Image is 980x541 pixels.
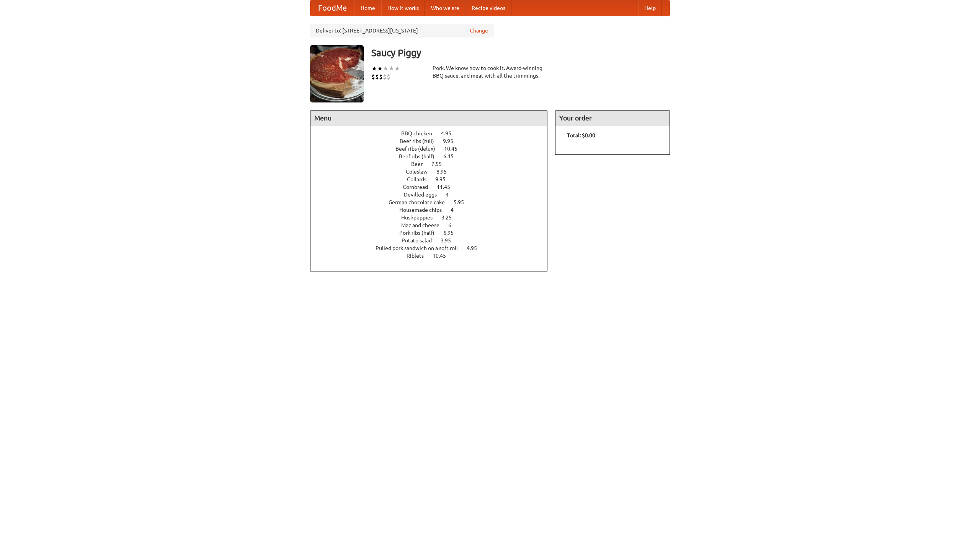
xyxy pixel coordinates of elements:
span: 5.95 [454,199,472,205]
span: 9.95 [435,176,453,182]
div: Deliver to: [STREET_ADDRESS][US_STATE] [310,24,494,37]
a: Beef ribs (delux) 10.45 [395,146,472,152]
span: Cornbread [403,184,436,190]
span: Potato salad [402,237,439,244]
a: Change [470,27,488,34]
li: ★ [394,64,400,73]
span: Hushpuppies [401,214,440,221]
a: Riblets 10.45 [407,253,460,259]
span: Pulled pork sandwich on a soft roll [376,245,465,251]
span: 4 [451,207,461,213]
a: Pork ribs (half) 6.95 [399,230,468,236]
a: Potato salad 3.95 [402,237,465,244]
span: Housemade chips [399,207,449,213]
span: 11.45 [437,184,458,190]
span: 4 [446,192,456,198]
span: 3.25 [441,214,459,221]
span: BBQ chicken [401,130,440,136]
a: German chocolate cake 5.95 [389,199,478,205]
span: 9.95 [443,138,461,144]
img: angular.jpg [310,45,364,102]
a: Hushpuppies 3.25 [401,214,466,221]
a: Mac and cheese 6 [401,222,465,228]
li: ★ [371,64,377,73]
li: ★ [377,64,383,73]
a: Collards 9.95 [407,176,460,182]
h4: Menu [310,110,547,126]
a: Help [638,0,662,16]
a: Housemade chips 4 [399,207,468,213]
a: Who we are [425,0,465,16]
span: Pork ribs (half) [399,230,442,236]
span: Coleslaw [406,169,435,175]
span: 10.45 [433,253,454,259]
a: Devilled eggs 4 [404,192,463,198]
span: 8.95 [436,169,454,175]
span: 3.95 [441,237,459,244]
div: Pork. We know how to cook it. Award-winning BBQ sauce, and meat with all the trimmings. [433,64,547,80]
a: Recipe videos [465,0,511,16]
span: 6.45 [443,153,461,159]
a: Beer 7.55 [411,161,456,167]
span: Beer [411,161,430,167]
span: Beef ribs (delux) [395,146,443,152]
span: Devilled eggs [404,192,444,198]
span: Riblets [407,253,431,259]
span: Collards [407,176,434,182]
h4: Your order [555,110,670,126]
li: ★ [383,64,389,73]
a: BBQ chicken 4.95 [401,130,465,136]
li: $ [375,73,379,81]
li: $ [387,73,390,81]
a: Pulled pork sandwich on a soft roll 4.95 [376,245,491,251]
span: Beef ribs (full) [400,138,442,144]
span: German chocolate cake [389,199,452,205]
a: Cornbread 11.45 [403,184,464,190]
a: Beef ribs (half) 6.45 [399,153,468,159]
a: FoodMe [310,0,354,16]
li: $ [379,73,383,81]
li: $ [371,73,375,81]
span: 6 [448,222,459,228]
span: 6.95 [443,230,461,236]
span: Mac and cheese [401,222,447,228]
li: ★ [389,64,394,73]
a: Coleslaw 8.95 [406,169,461,175]
span: 7.55 [431,161,449,167]
span: 4.95 [441,130,459,136]
li: $ [383,73,387,81]
a: How it works [381,0,425,16]
span: Beef ribs (half) [399,153,442,159]
b: Total: $0.00 [567,132,595,138]
a: Beef ribs (full) 9.95 [400,138,467,144]
h3: Saucy Piggy [371,45,670,60]
a: Home [354,0,381,16]
span: 4.95 [467,245,485,251]
span: 10.45 [444,146,465,152]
